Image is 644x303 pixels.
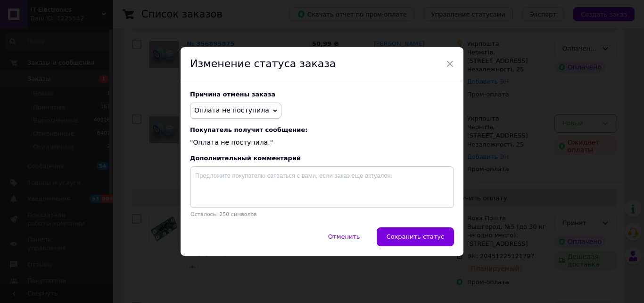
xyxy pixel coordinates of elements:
[377,227,454,246] button: Сохранить статус
[387,233,444,240] span: Сохранить статус
[190,91,454,98] div: Причина отмены заказа
[318,227,370,246] button: Отменить
[328,233,360,240] span: Отменить
[190,126,454,133] span: Покупатель получит сообщение:
[190,155,454,162] div: Дополнительный комментарий
[181,47,463,81] div: Изменение статуса заказа
[190,126,454,147] div: "Оплата не поступила."
[194,106,269,114] span: Оплата не поступила
[446,56,454,72] span: ×
[190,211,454,217] p: Осталось: 250 символов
